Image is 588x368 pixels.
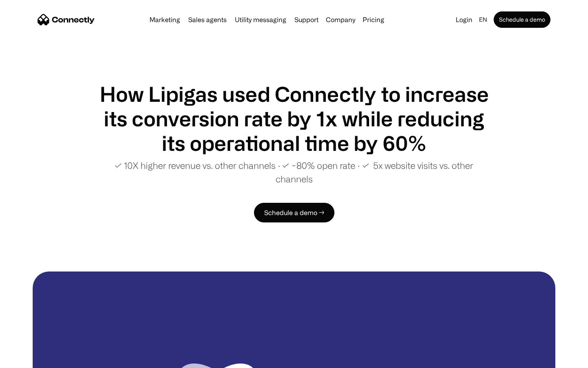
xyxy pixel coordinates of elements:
a: Utility messaging [232,16,290,23]
a: Schedule a demo → [254,203,334,222]
a: Support [291,16,322,23]
aside: Language selected: English [8,353,49,365]
div: Company [326,14,355,25]
ul: Language list [16,354,49,365]
a: Schedule a demo [494,11,550,28]
h1: How Lipigas used Connectly to increase its conversion rate by 1x while reducing its operational t... [98,82,490,155]
p: ✓ 10X higher revenue vs. other channels ∙ ✓ ~80% open rate ∙ ✓ 5x website visits vs. other channels [98,159,490,186]
a: Login [452,14,476,25]
a: Marketing [146,16,183,23]
div: en [479,14,487,25]
a: Pricing [359,16,388,23]
a: Sales agents [185,16,230,23]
